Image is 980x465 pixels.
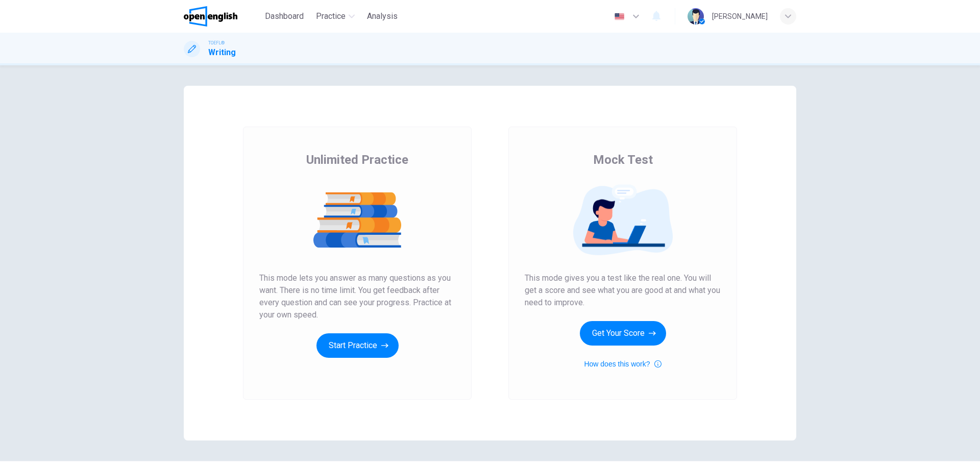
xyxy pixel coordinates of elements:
button: Dashboard [261,7,308,26]
div: [PERSON_NAME] [712,10,768,22]
button: Get Your Score [580,321,666,346]
h1: Writing [208,46,236,59]
span: Unlimited Practice [306,152,408,168]
button: Analysis [363,7,402,26]
img: en [613,13,626,20]
button: How does this work? [584,358,661,370]
span: This mode gives you a test like the real one. You will get a score and see what you are good at a... [525,272,721,309]
button: Practice [312,7,359,26]
span: This mode lets you answer as many questions as you want. There is no time limit. You get feedback... [259,272,455,321]
span: TOEFL® [208,39,225,46]
button: Start Practice [316,333,399,358]
span: Analysis [367,10,398,22]
span: Practice [316,10,346,22]
a: OpenEnglish logo [184,6,261,27]
span: Mock Test [593,152,653,168]
img: OpenEnglish logo [184,6,237,27]
span: Dashboard [265,10,304,22]
img: Profile picture [688,8,704,25]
